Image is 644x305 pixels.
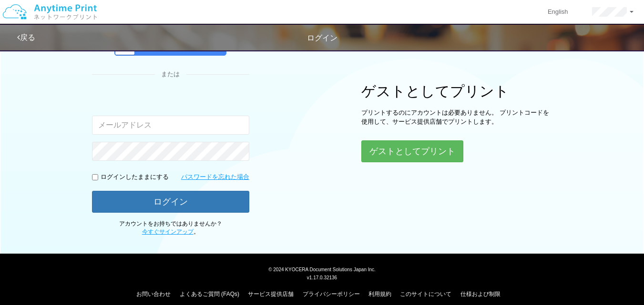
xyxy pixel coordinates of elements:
[307,34,337,42] span: ログイン
[92,70,249,79] div: または
[180,291,239,297] a: よくあるご質問 (FAQs)
[400,291,451,297] a: このサイトについて
[181,173,249,182] a: パスワードを忘れた場合
[361,108,552,126] p: プリントするのにアカウントは必要ありません。 プリントコードを使用して、サービス提供店舗でプリントします。
[17,33,35,41] a: 戻る
[92,191,249,213] button: ログイン
[307,275,337,280] span: v1.17.0.32136
[136,291,171,297] a: お問い合わせ
[142,228,194,235] a: 今すぐサインアップ
[368,291,391,297] a: 利用規約
[101,173,169,182] p: ログインしたままにする
[268,266,376,272] span: © 2024 KYOCERA Document Solutions Japan Inc.
[303,291,360,297] a: プライバシーポリシー
[361,140,463,162] button: ゲストとしてプリント
[92,116,249,135] input: メールアドレス
[361,83,552,99] h1: ゲストとしてプリント
[142,228,199,235] span: 。
[92,220,249,236] p: アカウントをお持ちではありませんか？
[248,291,294,297] a: サービス提供店舗
[460,291,501,297] a: 仕様および制限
